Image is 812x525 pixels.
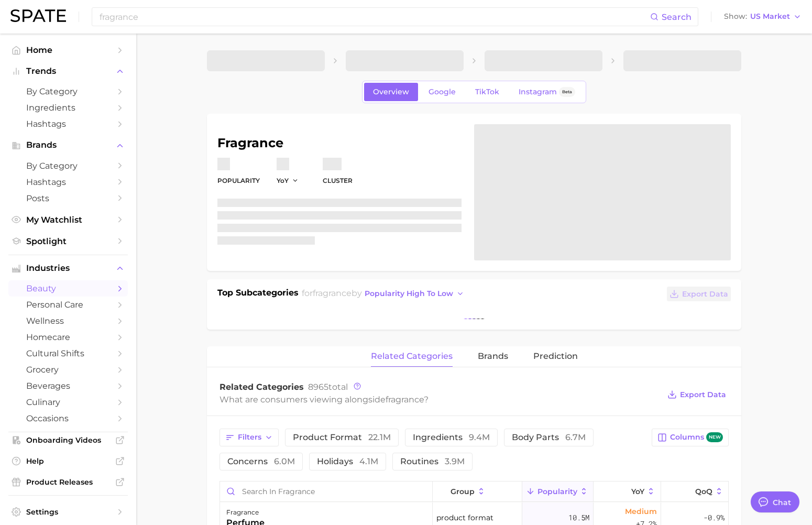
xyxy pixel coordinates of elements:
span: 3.9m [445,456,465,466]
div: fragrance [226,506,265,519]
span: Help [26,456,110,466]
span: related categories [371,352,453,361]
span: Export Data [682,290,728,299]
span: group [451,487,475,496]
button: Export Data [667,287,731,301]
span: 6.0m [274,456,295,466]
span: -0.9% [704,511,725,524]
a: Hashtags [8,174,128,190]
span: total [308,382,348,392]
span: Related Categories [220,382,304,392]
button: Brands [8,137,128,153]
span: Brands [26,140,110,150]
span: brands [478,352,508,361]
span: 8965 [308,382,328,392]
h1: fragrance [217,137,462,149]
button: YoY [277,176,299,185]
button: Columnsnew [652,429,729,446]
span: Show [724,14,747,19]
span: culinary [26,397,110,407]
div: What are consumers viewing alongside ? [220,392,660,407]
button: group [433,482,522,502]
span: fragrance [313,288,352,298]
dt: cluster [323,174,353,187]
button: YoY [594,482,661,502]
a: by Category [8,83,128,100]
img: SPATE [10,9,66,22]
span: Product Releases [26,477,110,487]
span: Home [26,45,110,55]
span: Google [429,87,456,96]
span: beauty [26,283,110,293]
a: Ingredients [8,100,128,116]
span: routines [400,457,465,466]
span: Instagram [519,87,557,96]
span: concerns [227,457,295,466]
a: cultural shifts [8,345,128,362]
span: Hashtags [26,119,110,129]
a: personal care [8,297,128,313]
span: Spotlight [26,236,110,246]
h1: Top Subcategories [217,287,299,302]
span: 4.1m [359,456,378,466]
span: YoY [277,176,289,185]
a: Product Releases [8,474,128,490]
span: QoQ [695,487,712,496]
button: Popularity [522,482,594,502]
button: popularity high to low [362,287,467,301]
span: My Watchlist [26,215,110,225]
button: Trends [8,63,128,79]
input: Search here for a brand, industry, or ingredient [98,8,650,26]
a: My Watchlist [8,212,128,228]
a: Google [420,83,465,101]
span: 10.5m [568,511,589,524]
span: Beta [562,87,572,96]
span: holidays [317,457,378,466]
a: Onboarding Videos [8,432,128,448]
span: beverages [26,381,110,391]
a: by Category [8,158,128,174]
span: occasions [26,413,110,423]
a: Posts [8,190,128,206]
button: Industries [8,260,128,276]
button: Export Data [665,387,729,402]
a: culinary [8,394,128,410]
a: homecare [8,329,128,345]
a: InstagramBeta [510,83,584,101]
span: Prediction [533,352,578,361]
span: grocery [26,365,110,375]
span: Ingredients [26,103,110,113]
a: grocery [8,362,128,378]
span: Overview [373,87,409,96]
span: wellness [26,316,110,326]
span: homecare [26,332,110,342]
a: Settings [8,504,128,520]
span: by Category [26,161,110,171]
a: beverages [8,378,128,394]
span: for by [302,288,467,298]
input: Search in fragrance [220,482,432,501]
span: Columns [670,432,723,442]
span: product format [293,433,391,442]
a: beauty [8,280,128,297]
a: Spotlight [8,233,128,249]
button: Filters [220,429,279,446]
a: occasions [8,410,128,426]
span: new [706,432,723,442]
span: Trends [26,67,110,76]
span: Search [662,12,692,22]
span: by Category [26,86,110,96]
span: fragrance [386,395,424,404]
span: Popularity [537,487,577,496]
button: QoQ [661,482,728,502]
span: 22.1m [368,432,391,442]
a: Overview [364,83,418,101]
a: TikTok [466,83,508,101]
span: 6.7m [565,432,586,442]
span: cultural shifts [26,348,110,358]
a: Hashtags [8,116,128,132]
span: 9.4m [469,432,490,442]
a: Help [8,453,128,469]
span: product format [436,511,493,524]
span: Filters [238,433,261,442]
